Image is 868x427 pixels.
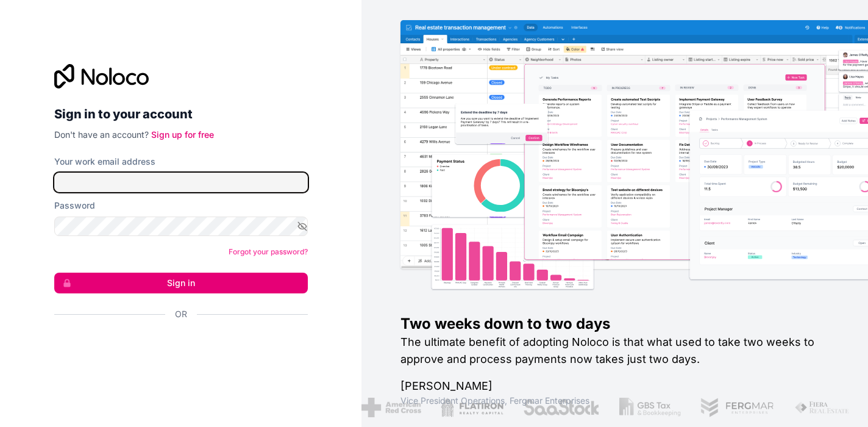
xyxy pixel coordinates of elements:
label: Your work email address [54,156,155,168]
div: Inicie sessão com o Google. Abre num novo separador [54,334,298,361]
img: /assets/fergmar-CudnrXN5.png [700,398,775,417]
h1: [PERSON_NAME] [400,378,829,395]
img: /assets/gbstax-C-GtDUiK.png [619,398,681,417]
h2: Sign in to your account [54,103,308,125]
input: Email address [54,173,308,192]
iframe: Botão Iniciar sessão com o Google [48,334,304,361]
label: Password [54,199,95,212]
img: /assets/flatiron-C8eUkumj.png [441,398,504,417]
h1: Vice President Operations , Fergmar Enterprises [400,395,829,407]
img: /assets/american-red-cross-BAupjrZR.png [361,398,421,417]
h2: The ultimate benefit of adopting Noloco is that what used to take two weeks to approve and proces... [400,334,829,368]
a: Sign up for free [151,129,214,140]
span: Don't have an account? [54,129,149,140]
h1: Two weeks down to two days [400,314,829,334]
span: Or [175,308,187,320]
img: /assets/saastock-C6Zbiodz.png [523,398,600,417]
a: Forgot your password? [229,247,308,256]
img: /assets/fiera-fwj2N5v4.png [794,398,852,417]
button: Sign in [54,273,308,293]
input: Password [54,217,308,236]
